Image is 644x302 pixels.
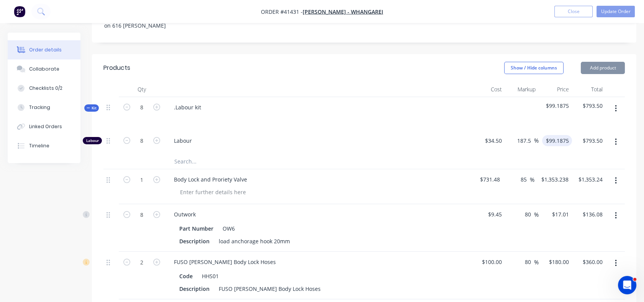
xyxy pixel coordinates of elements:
[504,62,564,74] button: Show / Hide columns
[8,98,80,117] button: Tracking
[575,102,603,110] span: $793.50
[174,153,327,169] input: Search...
[572,82,606,97] div: Total
[471,82,505,97] div: Cost
[539,82,572,97] div: Price
[29,142,49,149] div: Timeline
[505,82,539,97] div: Markup
[8,136,80,155] button: Timeline
[534,136,539,145] span: %
[8,79,80,98] button: Checklists 0/2
[174,137,468,145] span: Labour
[176,236,213,247] div: Description
[168,209,202,220] div: Outwork
[103,63,130,73] div: Products
[534,258,539,267] span: %
[87,105,97,111] span: Kit
[119,82,165,97] div: Qty
[534,210,539,219] span: %
[216,236,293,247] div: load anchorage hook 20mm
[168,174,253,185] div: Body Lock and Proriety Valve
[84,104,99,112] div: Kit
[530,175,534,184] span: %
[618,276,636,294] iframe: Intercom live chat
[8,40,80,59] button: Order details
[581,62,625,74] button: Add product
[176,283,213,294] div: Description
[29,85,62,92] div: Checklists 0/2
[83,137,102,144] div: Labour
[176,223,216,234] div: Part Number
[8,117,80,136] button: Linked Orders
[29,123,62,130] div: Linked Orders
[303,8,383,15] a: [PERSON_NAME] - Whangarei
[176,271,196,282] div: Code
[8,59,80,79] button: Collaborate
[542,102,569,110] span: $99.1875
[554,6,593,17] button: Close
[199,271,222,282] div: HHS01
[168,102,207,113] div: .Labour kit
[261,8,303,15] span: Order #41431 -
[14,6,25,17] img: Factory
[29,66,59,73] div: Collaborate
[29,104,50,111] div: Tracking
[168,256,282,267] div: FUSO [PERSON_NAME] Body Lock Hoses
[216,283,324,294] div: FUSO [PERSON_NAME] Body Lock Hoses
[596,6,635,17] button: Update Order
[220,223,238,234] div: OW6
[29,46,62,53] div: Order details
